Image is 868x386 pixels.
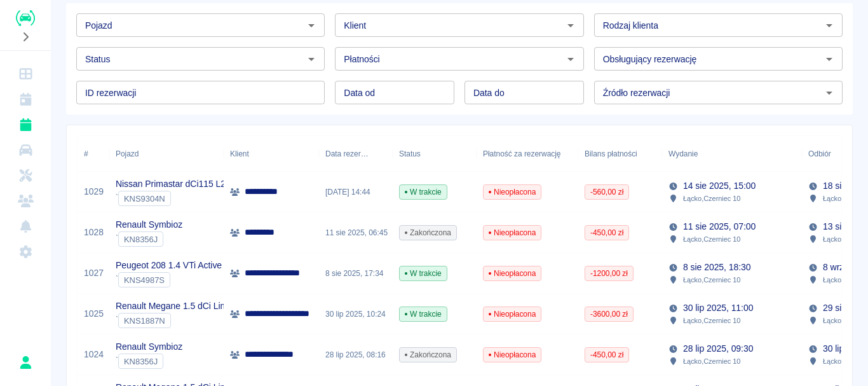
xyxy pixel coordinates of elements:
div: Wydanie [668,136,698,172]
div: Pojazd [116,136,139,172]
span: -560,00 zł [585,186,628,198]
div: Wydanie [662,136,802,172]
span: W trakcie [400,268,447,279]
a: Flota [5,137,46,163]
button: Otwórz [820,84,838,102]
a: Kalendarz [5,86,46,112]
a: 1028 [84,226,104,239]
a: 1024 [84,348,104,361]
span: KNS1887N [119,316,170,326]
p: 8 sie 2025, 18:30 [683,261,751,274]
span: KNS4987S [119,275,170,285]
span: Zakończona [400,349,456,361]
button: Sort [831,145,849,163]
div: Status [399,136,421,172]
button: Patrycja Floryan [12,349,39,376]
p: Renault Megane 1.5 dCi Limited [116,300,242,313]
div: Bilans płatności [578,136,662,172]
p: 30 lip 2025, 11:00 [683,301,753,315]
button: Rozwiń nawigację [16,29,35,45]
span: -3600,00 zł [585,308,633,320]
span: Nieopłacona [484,349,541,361]
a: 1025 [84,307,104,321]
a: Rezerwacje [5,112,46,137]
div: Płatność za rezerwację [477,136,578,172]
span: KNS9304N [119,194,170,203]
div: ` [116,272,222,287]
span: -450,00 zł [585,227,628,238]
div: Status [393,136,477,172]
a: Powiadomienia [5,214,46,239]
div: Klient [230,136,249,172]
p: 11 sie 2025, 07:00 [683,220,756,233]
p: Nissan Primastar dCi115 L2H1P2 Extra [116,177,271,191]
span: Nieopłacona [484,268,541,279]
p: Peugeot 208 1.4 VTi Active [116,259,222,272]
a: 1029 [84,185,104,198]
div: 28 lip 2025, 08:16 [319,334,393,375]
p: 28 lip 2025, 09:30 [683,342,753,355]
button: Otwórz [302,50,320,68]
input: DD.MM.YYYY [335,81,454,104]
img: Renthelp [16,10,35,26]
div: Płatność za rezerwację [483,136,561,172]
div: 11 sie 2025, 06:45 [319,212,393,253]
div: Odbiór [808,136,831,172]
div: 30 lip 2025, 10:24 [319,294,393,334]
button: Sort [369,145,386,163]
a: Dashboard [5,61,46,86]
div: ` [116,313,242,328]
p: Łącko , Czerniec 10 [683,193,740,204]
p: Łącko , Czerniec 10 [683,315,740,326]
div: Data rezerwacji [319,136,393,172]
div: Data rezerwacji [325,136,369,172]
span: Nieopłacona [484,308,541,320]
span: Nieopłacona [484,186,541,198]
div: ` [116,354,182,369]
div: 8 sie 2025, 17:34 [319,253,393,294]
span: KN8356J [119,357,163,366]
span: Zakończona [400,227,456,238]
p: Renault Symbioz [116,218,182,231]
p: Renault Symbioz [116,340,182,354]
a: Klienci [5,188,46,214]
a: Ustawienia [5,239,46,265]
a: 1027 [84,266,104,280]
span: KN8356J [119,235,163,244]
div: ` [116,231,182,247]
p: Łącko , Czerniec 10 [683,355,740,367]
button: Otwórz [820,17,838,34]
button: Otwórz [562,17,580,34]
span: Nieopłacona [484,227,541,238]
span: W trakcie [400,308,447,320]
div: ` [116,191,271,206]
button: Otwórz [820,50,838,68]
button: Otwórz [302,17,320,34]
span: W trakcie [400,186,447,198]
span: -450,00 zł [585,349,628,361]
div: Klient [224,136,319,172]
div: [DATE] 14:44 [319,172,393,212]
button: Sort [698,145,715,163]
p: Łącko , Czerniec 10 [683,233,740,245]
div: # [78,136,109,172]
div: # [84,136,88,172]
p: 14 sie 2025, 15:00 [683,179,756,193]
span: -1200,00 zł [585,268,633,279]
a: Serwisy [5,163,46,188]
div: Pojazd [109,136,224,172]
button: Otwórz [562,50,580,68]
div: Bilans płatności [585,136,637,172]
input: DD.MM.YYYY [465,81,584,104]
p: Łącko , Czerniec 10 [683,274,740,286]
